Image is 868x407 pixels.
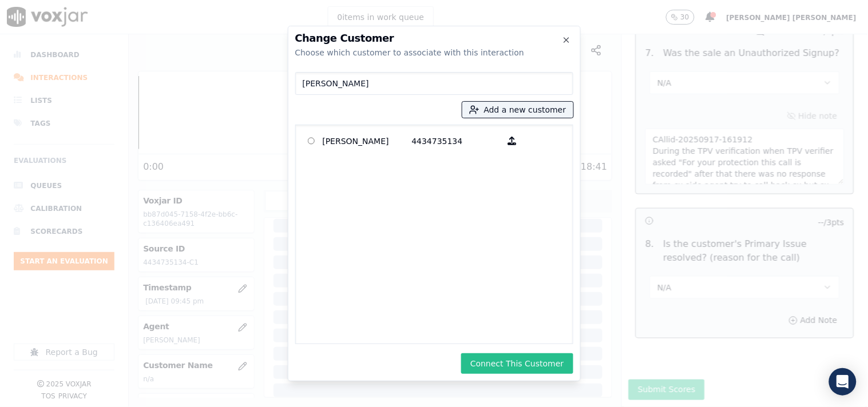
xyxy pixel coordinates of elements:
input: [PERSON_NAME] 4434735134 [308,137,315,145]
button: [PERSON_NAME] 4434735134 [501,132,524,150]
button: Connect This Customer [461,353,573,374]
div: Open Intercom Messenger [829,368,857,396]
input: Search Customers [295,72,573,95]
p: [PERSON_NAME] [323,132,412,150]
button: Add a new customer [462,102,573,118]
p: 4434735134 [412,132,501,150]
div: Choose which customer to associate with this interaction [295,47,573,58]
h2: Change Customer [295,33,573,43]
